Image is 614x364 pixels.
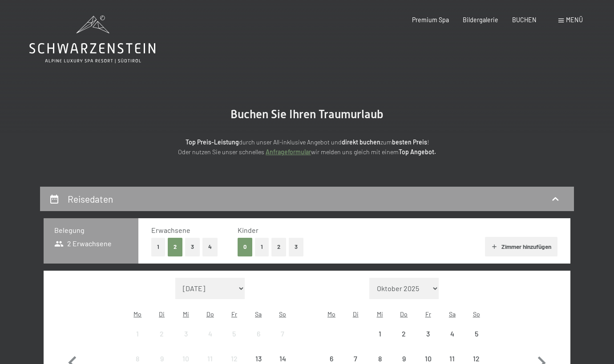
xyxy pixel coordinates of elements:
button: 2 [168,238,182,256]
div: Sat Sep 06 2025 [246,322,271,346]
span: Kinder [238,226,259,234]
abbr: Mittwoch [183,310,189,318]
strong: direkt buchen [342,138,380,146]
div: Anreise nicht möglich [271,322,295,346]
a: Premium Spa [412,16,449,24]
div: 5 [223,330,245,352]
div: 2 [393,330,415,352]
div: Mon Sep 01 2025 [125,322,149,346]
abbr: Montag [133,310,141,318]
div: Anreise nicht möglich [198,322,222,346]
div: 2 [150,330,173,352]
div: Fri Oct 03 2025 [416,322,440,346]
abbr: Donnerstag [400,310,408,318]
div: 7 [271,330,294,352]
div: Anreise nicht möglich [368,322,392,346]
div: Anreise nicht möglich [440,322,464,346]
div: Anreise nicht möglich [465,322,489,346]
abbr: Freitag [231,310,237,318]
abbr: Samstag [449,310,456,318]
div: 6 [247,330,270,352]
div: Thu Sep 04 2025 [198,322,222,346]
button: 3 [289,238,303,256]
abbr: Montag [327,310,335,318]
div: 3 [417,330,439,352]
div: Wed Oct 01 2025 [368,322,392,346]
div: Anreise nicht möglich [392,322,416,346]
button: Zimmer hinzufügen [485,237,557,256]
div: Anreise nicht möglich [125,322,149,346]
div: Anreise nicht möglich [222,322,246,346]
span: Buchen Sie Ihren Traumurlaub [230,108,384,121]
div: Tue Sep 02 2025 [149,322,174,346]
div: Fri Sep 05 2025 [222,322,246,346]
abbr: Mittwoch [377,310,383,318]
span: Menü [566,16,583,24]
h2: Reisedaten [68,193,113,204]
div: Anreise nicht möglich [174,322,198,346]
div: Sun Sep 07 2025 [271,322,295,346]
div: Anreise nicht möglich [246,322,271,346]
abbr: Dienstag [159,310,165,318]
div: Anreise nicht möglich [149,322,174,346]
div: 1 [368,330,391,352]
div: Thu Oct 02 2025 [392,322,416,346]
abbr: Sonntag [279,310,286,318]
div: Sat Oct 04 2025 [440,322,464,346]
button: 1 [255,238,269,256]
button: 2 [271,238,286,256]
span: Erwachsene [151,226,190,234]
div: 1 [126,330,149,352]
div: Sun Oct 05 2025 [465,322,489,346]
button: 3 [185,238,200,256]
p: durch unser All-inklusive Angebot und zum ! Oder nutzen Sie unser schnelles wir melden uns gleich... [111,137,503,157]
div: 4 [441,330,463,352]
strong: Top Angebot. [399,148,436,156]
button: 1 [151,238,165,256]
div: Anreise nicht möglich [416,322,440,346]
span: 2 Erwachsene [54,239,112,248]
h3: Belegung [54,225,128,235]
div: 5 [465,330,488,352]
a: BUCHEN [512,16,537,24]
abbr: Donnerstag [206,310,214,318]
a: Anfrageformular [266,148,311,156]
strong: Top Preis-Leistung [186,138,239,146]
button: 4 [202,238,218,256]
abbr: Freitag [425,310,431,318]
a: Bildergalerie [463,16,498,24]
button: 0 [238,238,252,256]
abbr: Dienstag [353,310,359,318]
abbr: Samstag [255,310,262,318]
abbr: Sonntag [473,310,480,318]
strong: besten Preis [392,138,427,146]
div: Wed Sep 03 2025 [174,322,198,346]
div: 3 [175,330,197,352]
div: 4 [199,330,221,352]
